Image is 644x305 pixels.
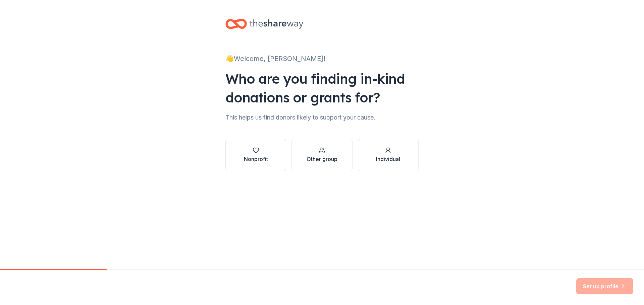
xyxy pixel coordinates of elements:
div: Other group [307,155,337,163]
div: 👋 Welcome, [PERSON_NAME]! [225,53,419,64]
div: Who are you finding in-kind donations or grants for? [225,69,419,107]
button: Nonprofit [225,139,286,171]
div: This helps us find donors likely to support your cause. [225,112,419,123]
div: Nonprofit [244,155,268,163]
button: Individual [358,139,419,171]
div: Individual [376,155,400,163]
button: Other group [291,139,352,171]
